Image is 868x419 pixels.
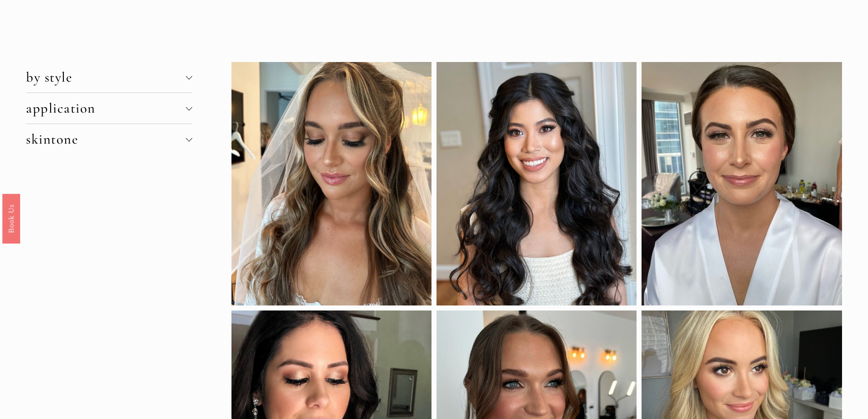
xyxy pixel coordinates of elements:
button: application [26,93,192,124]
button: skintone [26,124,192,155]
span: application [26,100,185,117]
button: by style [26,62,192,93]
span: skintone [26,131,185,148]
a: Book Us [2,193,20,243]
span: by style [26,69,185,86]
